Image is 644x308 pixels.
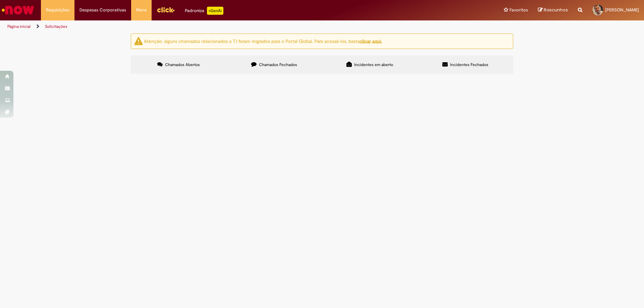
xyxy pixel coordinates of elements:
[509,7,528,13] span: Favoritos
[207,7,223,15] p: +GenAi
[7,24,31,29] a: Página inicial
[185,7,223,15] div: Padroniza
[544,7,568,13] span: Rascunhos
[79,7,126,13] span: Despesas Corporativas
[360,38,382,44] a: clicar aqui.
[605,7,639,13] span: [PERSON_NAME]
[157,5,175,15] img: click_logo_yellow_360x200.png
[5,20,424,33] ul: Trilhas de página
[538,7,568,13] a: Rascunhos
[354,62,393,67] span: Incidentes em aberto
[1,3,35,17] img: ServiceNow
[46,7,69,13] span: Requisições
[45,24,67,29] a: Solicitações
[165,62,200,67] span: Chamados Abertos
[144,38,382,44] ng-bind-html: Atenção: alguns chamados relacionados a T.I foram migrados para o Portal Global. Para acessá-los,...
[136,7,147,13] span: More
[450,62,488,67] span: Incidentes Fechados
[259,62,297,67] span: Chamados Fechados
